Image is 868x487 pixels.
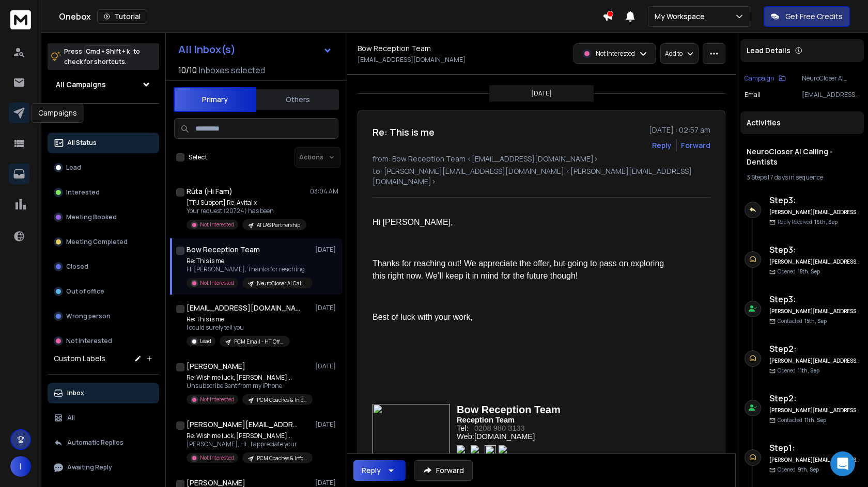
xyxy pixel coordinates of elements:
button: I [10,456,31,477]
p: Opened [778,367,819,375]
p: [DATE] : 02:57 am [649,125,710,135]
p: I could surely tell you [187,323,290,332]
p: [DATE] [315,479,338,487]
p: ATLAS Partnership [257,221,300,229]
button: All Inbox(s) [170,39,340,60]
div: Open Intercom Messenger [830,451,855,476]
p: [PERSON_NAME], Hi.. I appreciate your [187,440,311,448]
p: Opened [778,268,820,275]
button: Others [256,88,339,111]
p: Re: This is me [187,257,311,265]
p: All [67,414,75,422]
p: Not Interested [200,396,234,403]
h6: [PERSON_NAME][EMAIL_ADDRESS][DOMAIN_NAME] [769,456,860,464]
p: [TPJ Support] Re: Avital x [187,199,306,207]
h6: [PERSON_NAME][EMAIL_ADDRESS][DOMAIN_NAME] [769,208,860,216]
td: [DOMAIN_NAME] [474,432,535,441]
h1: All Inbox(s) [178,44,236,55]
p: Wrong person [66,312,111,320]
button: Out of office [48,281,159,302]
p: Lead [66,164,81,172]
div: Campaigns [32,103,84,123]
p: [DATE] [531,89,552,98]
img: Dental Beauty Partners Instagram [471,445,482,457]
h6: Step 2 : [769,343,860,355]
span: 11th, Sep [798,367,819,374]
img: Dental Beauty Partners Facebook [457,445,468,457]
button: All Campaigns [48,74,159,95]
h3: Filters [48,112,159,126]
p: NeuroCloser AI Calling - Dentists [257,280,306,287]
h1: NeuroCloser AI Calling - Dentists [747,147,858,167]
p: [DATE] [315,362,338,370]
img: Dental Beauty Partners Youtube [499,445,510,457]
p: [DATE] [315,246,338,254]
button: Forward [414,460,473,481]
div: Hi [PERSON_NAME], [373,216,674,229]
td: Bow Reception Team [457,404,561,416]
p: Out of office [66,287,104,296]
p: Hi [PERSON_NAME], Thanks for reaching [187,265,311,273]
p: PCM Email - HT Offers [234,338,284,346]
h3: Custom Labels [54,353,105,364]
p: Not Interested [200,454,234,462]
div: Reply [362,465,381,476]
h1: [PERSON_NAME] [187,361,245,371]
p: Re: Wish me luck, [PERSON_NAME]... [187,374,311,382]
p: Email [745,91,761,99]
span: 7 days in sequence [770,173,823,182]
p: PCM Coaches & Info Experts [257,396,306,404]
p: Lead Details [747,45,791,56]
h1: All Campaigns [56,79,106,90]
button: Tutorial [97,9,147,24]
h6: [PERSON_NAME][EMAIL_ADDRESS][DOMAIN_NAME] [769,357,860,365]
h6: [PERSON_NAME][EMAIL_ADDRESS][DOMAIN_NAME] [769,407,860,414]
button: Primary [174,87,256,112]
p: Closed [66,263,88,271]
p: Not Interested [66,337,112,345]
h1: Bow Reception Team [187,245,260,255]
div: Onebox [59,9,602,24]
button: Closed [48,256,159,277]
button: Interested [48,182,159,203]
p: Meeting Booked [66,213,117,221]
p: Contacted [778,416,826,424]
a: 0208 980 3133 [474,424,525,432]
p: Interested [66,188,100,197]
button: Campaign [745,74,786,83]
h6: Step 2 : [769,392,860,404]
p: Campaign [745,74,774,83]
p: All Status [67,139,97,147]
button: Meeting Completed [48,232,159,252]
p: 03:04 AM [310,187,338,196]
h1: [PERSON_NAME][EMAIL_ADDRESS][DOMAIN_NAME] [187,419,300,430]
button: All [48,408,159,428]
p: Re: Wish me luck, [PERSON_NAME]... [187,432,311,440]
p: Inbox [67,389,84,397]
h6: Step 3 : [769,293,860,305]
p: My Workspace [655,11,709,22]
div: Activities [740,111,864,134]
p: Awaiting Reply [67,463,112,472]
button: Automatic Replies [48,432,159,453]
p: Get Free Credits [785,11,843,22]
button: Not Interested [48,331,159,351]
p: [DATE] [315,304,338,312]
button: Meeting Booked [48,207,159,228]
h1: Re: This is me [373,125,435,139]
button: Inbox [48,383,159,403]
p: Not Interested [596,50,635,58]
span: 3 Steps [747,173,767,182]
p: Lead [200,337,211,345]
p: Press to check for shortcuts. [64,46,140,67]
h6: Step 3 : [769,243,860,256]
p: Re: This is me [187,315,290,323]
button: Awaiting Reply [48,457,159,478]
p: Reply Received [778,218,838,226]
span: 10 / 10 [178,64,197,76]
button: Get Free Credits [764,6,850,27]
p: Not Interested [200,221,234,229]
div: Thanks for reaching out! We appreciate the offer, but going to pass on exploring this right now. ... [373,257,674,282]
